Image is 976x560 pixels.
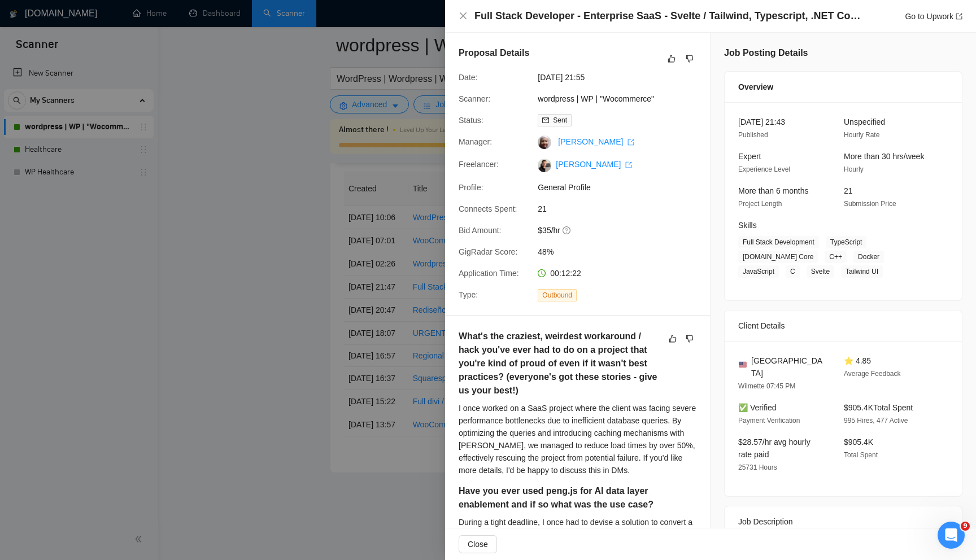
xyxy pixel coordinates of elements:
span: Svelte [807,265,834,278]
span: clock-circle [538,269,546,277]
span: 9 [961,522,970,531]
a: [PERSON_NAME] export [556,160,632,169]
span: [DATE] 21:43 [738,117,785,126]
span: Connects Spent: [459,204,517,213]
span: 995 Hires, 477 Active [844,417,908,425]
span: Date: [459,73,477,82]
h5: Have you ever used peng.js for AI data layer enablement and if so what was the use case? [459,484,661,511]
span: General Profile [538,181,707,194]
span: JavaScript [738,265,779,278]
span: GigRadar Score: [459,247,517,256]
div: I once worked on a SaaS project where the client was facing severe performance bottlenecks due to... [459,402,696,476]
span: TypeScript [826,236,867,248]
span: mail [542,117,549,124]
span: Payment Verification [738,417,800,425]
span: Bid Amount: [459,226,502,235]
button: Close [459,535,497,553]
span: Wilmette 07:45 PM [738,382,795,390]
div: Job Description [738,506,948,537]
span: Freelancer: [459,160,499,169]
span: Type: [459,290,478,299]
iframe: Intercom live chat [938,522,965,549]
span: Manager: [459,137,492,146]
span: Project Length [738,200,782,208]
span: 48% [538,246,707,258]
span: wordpress | WP | "Wocommerce" [538,93,707,105]
button: Close [459,11,468,21]
span: Close [468,538,488,550]
span: dislike [686,334,694,343]
span: Expert [738,152,761,161]
h5: Job Posting Details [724,46,808,60]
span: Profile: [459,183,483,192]
span: $905.4K [844,438,873,447]
span: ✅ Verified [738,403,777,412]
a: [PERSON_NAME] export [558,137,634,146]
span: like [669,334,677,343]
span: 21 [538,203,707,215]
span: $28.57/hr avg hourly rate paid [738,438,811,459]
span: export [625,161,632,168]
span: ⭐ 4.85 [844,356,871,365]
span: Full Stack Development [738,236,819,248]
span: Average Feedback [844,370,901,378]
span: Hourly Rate [844,131,879,139]
span: C++ [825,251,847,263]
a: Go to Upworkexport [905,12,962,21]
span: C [786,265,800,278]
h5: Proposal Details [459,46,529,60]
span: export [956,13,962,20]
span: Application Time: [459,269,519,278]
span: Hourly [844,165,864,173]
button: dislike [683,332,696,345]
button: like [666,332,679,345]
img: c1Py0WX1zymcW8D4B7KsQy6DYqAxOuWSZrgvoSlrKLKINJiEQ8zSZLx3lwhz0NiXco [538,159,551,172]
span: [DOMAIN_NAME] Core [738,251,818,263]
span: like [668,54,676,63]
span: Scanner: [459,94,490,103]
span: Unspecified [844,117,885,126]
div: Client Details [738,310,948,341]
span: More than 30 hrs/week [844,152,924,161]
span: Skills [738,221,757,230]
h4: Full Stack Developer - Enterprise SaaS - Svelte / Tailwind, Typescript, .NET Core (C#) [474,9,864,23]
span: export [628,139,634,146]
span: Overview [738,81,773,93]
span: 21 [844,186,853,195]
span: $905.4K Total Spent [844,403,913,412]
button: dislike [683,52,696,65]
span: close [459,11,468,20]
span: Total Spent [844,451,878,459]
span: Tailwind UI [841,265,883,278]
span: Status: [459,116,483,125]
span: Published [738,131,768,139]
span: $35/hr [538,224,707,237]
span: [GEOGRAPHIC_DATA] [751,355,826,379]
span: question-circle [563,226,572,235]
span: Docker [853,251,884,263]
img: 🇺🇸 [739,361,747,369]
span: 00:12:22 [550,269,581,278]
span: dislike [686,54,694,63]
span: [DATE] 21:55 [538,71,707,84]
span: More than 6 months [738,186,809,195]
span: Outbound [538,289,577,301]
button: like [665,52,678,65]
h5: What's the craziest, weirdest workaround / hack you've ever had to do on a project that you're ki... [459,330,661,397]
span: 25731 Hours [738,463,777,471]
span: Sent [553,116,567,124]
span: Submission Price [844,200,896,208]
span: Experience Level [738,165,790,173]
